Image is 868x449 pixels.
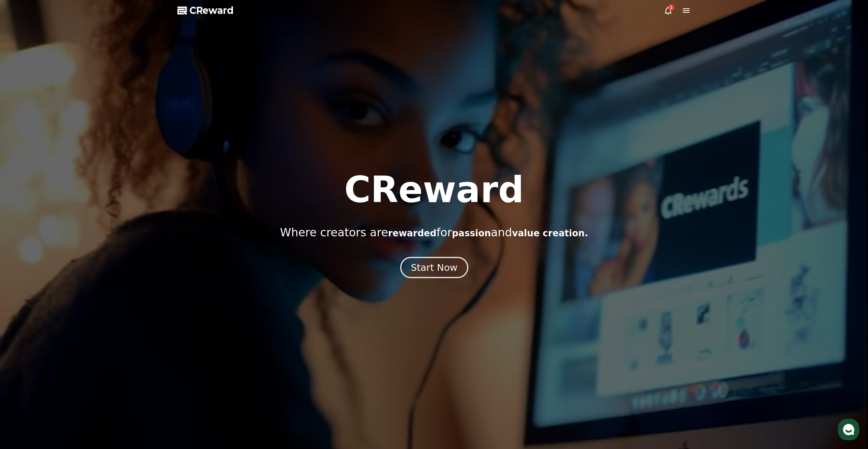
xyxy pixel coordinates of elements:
[280,226,588,239] p: Where creators are for and
[177,5,234,17] a: CReward
[97,238,144,257] a: Settings
[452,228,491,239] span: passion
[2,238,50,257] a: Home
[411,261,457,274] div: Start Now
[50,238,97,257] a: Messages
[402,265,467,272] a: Start Now
[388,228,436,239] span: rewarded
[189,5,234,17] span: CReward
[19,249,32,255] span: Home
[512,228,588,239] span: value creation.
[668,5,674,11] div: 1
[664,6,673,15] a: 1
[344,172,524,208] h1: CReward
[111,249,129,255] span: Settings
[62,249,84,255] span: Messages
[400,257,468,278] button: Start Now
